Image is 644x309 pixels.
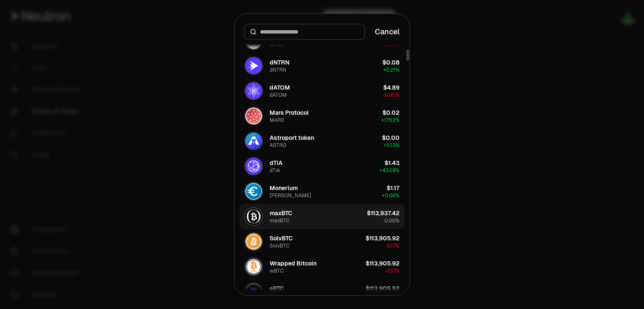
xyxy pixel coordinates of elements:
[245,32,262,49] img: NTRN Logo
[270,117,284,124] div: MARS
[381,117,400,124] span: + 17.52%
[379,167,400,174] span: + 43.09%
[375,26,400,38] button: Cancel
[245,283,262,300] img: eBTC Logo
[245,82,262,99] img: dATOM Logo
[270,184,298,192] div: Monerium
[270,83,290,92] div: dATOM
[245,233,262,250] img: SolvBTC Logo
[383,41,400,48] span: -0.03%
[270,142,286,149] div: ASTRO
[366,284,400,293] div: $113,905.92
[270,108,309,117] div: Mars Protocol
[270,92,287,98] div: dATOM
[270,209,292,217] div: maxBTC
[382,58,400,67] div: $0.08
[245,158,262,175] img: dTIA Logo
[270,217,289,224] div: maxBTC
[239,53,405,78] button: dNTRN LogodNTRNdNTRN$0.08+0.21%
[366,234,400,242] div: $113,905.92
[270,234,293,242] div: SolvBTC
[270,159,283,167] div: dTIA
[239,129,405,154] button: ASTRO LogoAstroport tokenASTRO$0.00+5.13%
[382,134,400,142] div: $0.00
[382,192,400,199] span: + 0.06%
[384,142,400,149] span: + 5.13%
[385,293,400,299] span: -0.17%
[366,259,400,268] div: $113,905.92
[239,179,405,204] button: EURe LogoMonerium[PERSON_NAME]$1.17+0.06%
[245,133,262,149] img: ASTRO Logo
[239,229,405,254] button: SolvBTC LogoSolvBTCSolvBTC$113,905.92-0.17%
[239,28,405,53] button: NTRN LogoNeutronNTRN$0.08-0.03%
[367,209,400,217] div: $113,937.42
[245,57,262,74] img: dNTRN Logo
[239,279,405,304] button: eBTC LogoeBTCeBTC$113,905.92-0.17%
[245,108,262,124] img: MARS Logo
[384,159,400,167] div: $1.43
[384,217,400,224] span: 0.00%
[385,268,400,274] span: -0.17%
[270,242,289,249] div: SolvBTC
[385,242,400,249] span: -0.17%
[270,134,314,142] div: Astroport token
[383,67,400,73] span: + 0.21%
[383,92,400,98] span: -0.95%
[387,184,400,192] div: $1.17
[270,259,317,268] div: Wrapped Bitcoin
[270,284,284,293] div: eBTC
[270,67,286,73] div: dNTRN
[270,268,283,274] div: wBTC
[239,78,405,103] button: dATOM LogodATOMdATOM$4.89-0.95%
[245,258,262,275] img: wBTC Logo
[270,167,280,174] div: dTIA
[239,103,405,129] button: MARS LogoMars ProtocolMARS$0.02+17.52%
[245,183,262,200] img: EURe Logo
[239,204,405,229] button: maxBTC LogomaxBTCmaxBTC$113,937.420.00%
[239,254,405,279] button: wBTC LogoWrapped BitcoinwBTC$113,905.92-0.17%
[245,208,262,225] img: maxBTC Logo
[239,154,405,179] button: dTIA LogodTIAdTIA$1.43+43.09%
[270,293,282,299] div: eBTC
[383,83,400,92] div: $4.89
[270,41,283,48] div: NTRN
[270,58,289,67] div: dNTRN
[382,108,400,117] div: $0.02
[270,192,311,199] div: [PERSON_NAME]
